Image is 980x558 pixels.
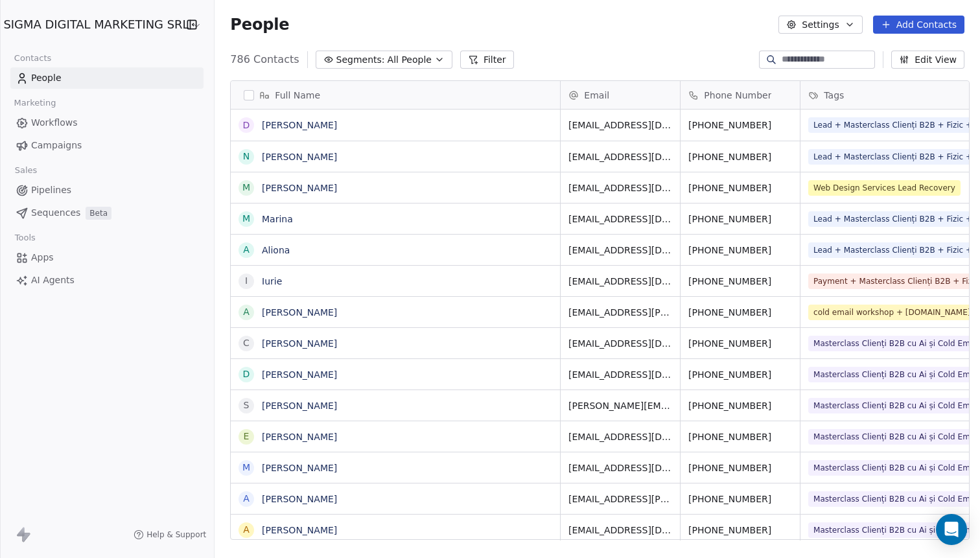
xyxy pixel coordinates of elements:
[244,243,250,257] div: A
[244,492,250,506] div: A
[561,81,680,109] div: Email
[336,53,385,67] span: Segments:
[688,244,792,257] span: [PHONE_NUMBER]
[262,120,337,130] a: [PERSON_NAME]
[568,430,672,443] span: [EMAIL_ADDRESS][DOMAIN_NAME]
[688,337,792,350] span: [PHONE_NUMBER]
[243,336,250,350] div: C
[10,67,204,89] a: People
[808,180,961,196] span: Web Design Services Lead Recovery
[681,81,800,109] div: Phone Number
[688,119,792,132] span: [PHONE_NUMBER]
[230,52,299,67] span: 786 Contacts
[262,245,290,255] a: Aliona
[568,306,672,319] span: [EMAIL_ADDRESS][PERSON_NAME][DOMAIN_NAME]
[9,228,41,248] span: Tools
[231,81,560,109] div: Full Name
[245,274,248,288] div: I
[244,305,250,319] div: A
[3,16,189,33] span: SIGMA DIGITAL MARKETING SRL
[10,135,204,156] a: Campaigns
[262,214,293,224] a: Marina
[262,432,337,442] a: [PERSON_NAME]
[31,116,78,130] span: Workflows
[8,93,62,113] span: Marketing
[262,152,337,162] a: [PERSON_NAME]
[568,213,672,226] span: [EMAIL_ADDRESS][DOMAIN_NAME]
[262,307,337,318] a: [PERSON_NAME]
[262,525,337,535] a: [PERSON_NAME]
[262,401,337,411] a: [PERSON_NAME]
[688,150,792,163] span: [PHONE_NUMBER]
[134,529,206,540] a: Help & Support
[688,306,792,319] span: [PHONE_NUMBER]
[10,202,204,224] a: SequencesBeta
[568,275,672,288] span: [EMAIL_ADDRESS][DOMAIN_NAME]
[244,523,250,537] div: A
[568,524,672,537] span: [EMAIL_ADDRESS][DOMAIN_NAME]
[31,251,54,264] span: Apps
[778,16,862,34] button: Settings
[568,461,672,474] span: [EMAIL_ADDRESS][DOMAIN_NAME]
[262,276,282,286] a: Iurie
[704,89,771,102] span: Phone Number
[688,430,792,443] span: [PHONE_NUMBER]
[243,119,250,132] div: D
[244,430,250,443] div: E
[262,338,337,349] a: [PERSON_NAME]
[242,181,250,194] div: M
[568,150,672,163] span: [EMAIL_ADDRESS][DOMAIN_NAME]
[86,207,111,220] span: Beta
[31,206,80,220] span: Sequences
[688,399,792,412] span: [PHONE_NUMBER]
[262,494,337,504] a: [PERSON_NAME]
[688,524,792,537] span: [PHONE_NUMBER]
[688,181,792,194] span: [PHONE_NUMBER]
[891,51,964,69] button: Edit View
[568,493,672,506] span: [EMAIL_ADDRESS][PERSON_NAME][DOMAIN_NAME]
[568,181,672,194] span: [EMAIL_ADDRESS][DOMAIN_NAME]
[10,270,204,291] a: AI Agents
[146,529,206,540] span: Help & Support
[688,368,792,381] span: [PHONE_NUMBER]
[262,463,337,473] a: [PERSON_NAME]
[31,273,75,287] span: AI Agents
[275,89,320,102] span: Full Name
[688,493,792,506] span: [PHONE_NUMBER]
[568,337,672,350] span: [EMAIL_ADDRESS][DOMAIN_NAME]
[242,212,250,226] div: M
[16,14,170,36] button: SIGMA DIGITAL MARKETING SRL
[243,150,250,163] div: N
[388,53,432,67] span: All People
[936,514,967,545] div: Open Intercom Messenger
[262,369,337,380] a: [PERSON_NAME]
[568,244,672,257] span: [EMAIL_ADDRESS][DOMAIN_NAME]
[230,15,289,34] span: People
[460,51,514,69] button: Filter
[262,183,337,193] a: [PERSON_NAME]
[873,16,964,34] button: Add Contacts
[10,247,204,268] a: Apps
[9,161,43,180] span: Sales
[31,71,62,85] span: People
[8,49,57,68] span: Contacts
[824,89,844,102] span: Tags
[31,183,71,197] span: Pipelines
[244,399,250,412] div: S
[243,367,250,381] div: D
[31,139,82,152] span: Campaigns
[688,461,792,474] span: [PHONE_NUMBER]
[808,305,975,320] span: cold email workshop + [DOMAIN_NAME]
[568,368,672,381] span: [EMAIL_ADDRESS][DOMAIN_NAME]
[688,213,792,226] span: [PHONE_NUMBER]
[242,461,250,474] div: M
[568,119,672,132] span: [EMAIL_ADDRESS][DOMAIN_NAME]
[231,110,561,541] div: grid
[10,180,204,201] a: Pipelines
[584,89,609,102] span: Email
[568,399,672,412] span: [PERSON_NAME][EMAIL_ADDRESS]
[688,275,792,288] span: [PHONE_NUMBER]
[10,112,204,134] a: Workflows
